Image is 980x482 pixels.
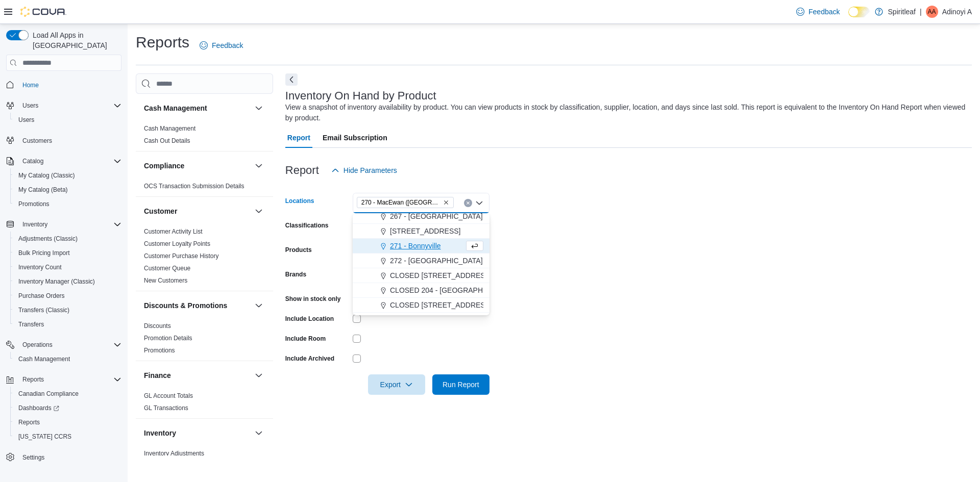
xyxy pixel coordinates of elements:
[144,322,171,330] span: Discounts
[14,430,121,443] span: Washington CCRS
[144,264,190,272] span: Customer Queue
[14,430,76,443] a: [US_STATE] CCRS
[18,433,71,441] span: [US_STATE] CCRS
[22,102,38,110] span: Users
[792,2,844,22] a: Feedback
[14,198,121,210] span: Promotions
[144,125,195,132] a: Cash Management
[353,224,489,239] button: [STREET_ADDRESS]
[10,113,126,127] button: Users
[22,341,53,349] span: Operations
[136,32,189,53] h1: Reports
[22,220,47,229] span: Inventory
[285,246,312,254] label: Products
[18,263,62,271] span: Inventory Count
[353,209,489,224] button: 267 - [GEOGRAPHIC_DATA]
[144,240,210,248] span: Customer Loyalty Points
[22,375,44,384] span: Reports
[18,186,68,194] span: My Catalog (Beta)
[14,353,121,365] span: Cash Management
[323,128,387,148] span: Email Subscription
[253,160,265,172] button: Compliance
[14,114,121,126] span: Users
[18,135,56,147] a: Customers
[285,335,326,343] label: Include Room
[287,128,310,148] span: Report
[18,373,48,386] button: Reports
[144,161,251,171] button: Compliance
[18,134,121,147] span: Customers
[144,300,251,311] button: Discounts & Promotions
[357,197,454,208] span: 270 - MacEwan (Edmonton)
[14,388,121,400] span: Canadian Compliance
[144,335,192,342] a: Promotion Details
[18,235,78,243] span: Adjustments (Classic)
[10,183,126,197] button: My Catalog (Beta)
[368,374,425,395] button: Export
[144,206,177,216] h3: Customer
[10,246,126,260] button: Bulk Pricing Import
[14,184,72,196] a: My Catalog (Beta)
[144,392,193,400] span: GL Account Totals
[475,199,483,207] button: Close list of options
[2,77,126,92] button: Home
[18,339,57,351] button: Operations
[18,451,48,464] a: Settings
[390,211,483,221] span: 267 - [GEOGRAPHIC_DATA]
[18,320,44,328] span: Transfers
[18,277,95,286] span: Inventory Manager (Classic)
[14,304,121,316] span: Transfers (Classic)
[29,30,121,50] span: Load All Apps in [GEOGRAPHIC_DATA]
[18,155,47,167] button: Catalog
[136,122,273,151] div: Cash Management
[14,416,121,428] span: Reports
[374,374,419,395] span: Export
[144,300,227,311] h3: Discounts & Promotions
[14,233,82,245] a: Adjustments (Classic)
[22,137,52,145] span: Customers
[285,197,314,205] label: Locations
[136,180,273,196] div: Compliance
[14,169,121,182] span: My Catalog (Classic)
[144,346,175,354] span: Promotions
[144,370,171,380] h3: Finance
[144,228,203,235] a: Customer Activity List
[144,428,176,438] h3: Inventory
[443,379,479,390] span: Run Report
[353,313,489,327] button: CLOSED 207 - [GEOGRAPHIC_DATA] ([GEOGRAPHIC_DATA])
[253,205,265,217] button: Customer
[848,7,870,17] input: Dark Mode
[2,133,126,148] button: Customers
[18,155,121,167] span: Catalog
[18,292,65,300] span: Purchase Orders
[253,299,265,312] button: Discounts & Promotions
[144,252,219,260] span: Customer Purchase History
[327,160,401,181] button: Hide Parameters
[920,6,922,18] p: |
[18,79,43,91] a: Home
[10,401,126,415] a: Dashboards
[10,303,126,317] button: Transfers (Classic)
[136,225,273,291] div: Customer
[253,427,265,439] button: Inventory
[2,217,126,232] button: Inventory
[14,353,74,365] a: Cash Management
[18,78,121,91] span: Home
[18,99,42,112] button: Users
[144,240,210,247] a: Customer Loyalty Points
[18,373,121,386] span: Reports
[390,285,595,295] span: CLOSED 204 - [GEOGRAPHIC_DATA] ([GEOGRAPHIC_DATA])
[10,317,126,332] button: Transfers
[285,102,967,123] div: View a snapshot of inventory availability by product. You can view products in stock by classific...
[285,295,341,303] label: Show in stock only
[464,199,472,207] button: Clear input
[285,90,436,102] h3: Inventory On Hand by Product
[2,450,126,465] button: Settings
[285,73,298,86] button: Next
[353,298,489,313] button: CLOSED [STREET_ADDRESS]
[10,289,126,303] button: Purchase Orders
[195,35,247,56] a: Feedback
[136,390,273,418] div: Finance
[18,451,121,464] span: Settings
